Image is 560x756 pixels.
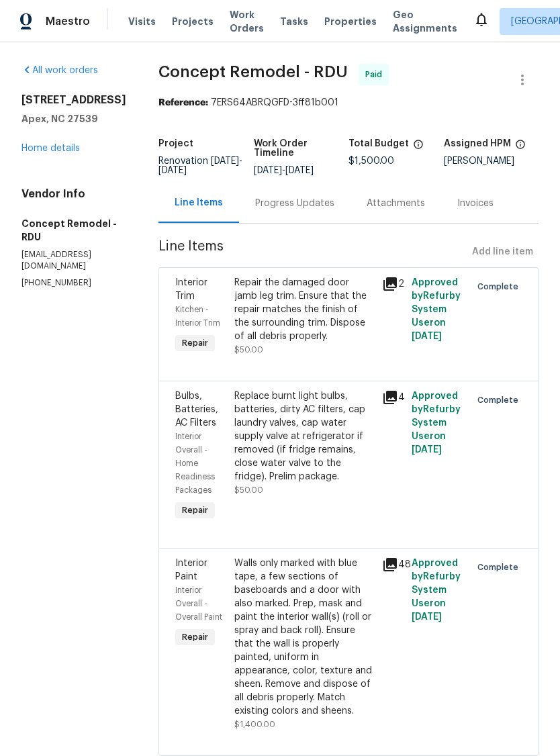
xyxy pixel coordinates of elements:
[21,144,80,153] a: Home details
[367,197,425,210] div: Attachments
[234,486,263,494] span: $50.00
[285,166,314,175] span: [DATE]
[382,557,404,573] div: 48
[175,432,215,494] span: Interior Overall - Home Readiness Packages
[158,156,242,175] span: -
[255,197,334,210] div: Progress Updates
[158,64,348,80] span: Concept Remodel - RDU
[234,276,374,343] div: Repair the damaged door jamb leg trim. Ensure that the repair matches the finish of the surroundi...
[234,720,275,728] span: $1,400.00
[21,112,126,126] h5: Apex, NC 27539
[477,561,524,574] span: Complete
[444,156,539,166] div: [PERSON_NAME]
[348,156,394,166] span: $1,500.00
[324,15,377,28] span: Properties
[348,139,409,148] h5: Total Budget
[412,612,442,622] span: [DATE]
[21,249,126,272] p: [EMAIL_ADDRESS][DOMAIN_NAME]
[158,156,242,175] span: Renovation
[413,139,424,156] span: The total cost of line items that have been proposed by Opendoor. This sum includes line items th...
[21,277,126,289] p: [PHONE_NUMBER]
[175,586,222,621] span: Interior Overall - Overall Paint
[175,391,218,428] span: Bulbs, Batteries, AC Filters
[412,559,461,622] span: Approved by Refurby System User on
[175,196,223,209] div: Line Items
[412,391,461,455] span: Approved by Refurby System User on
[412,332,442,341] span: [DATE]
[412,278,461,341] span: Approved by Refurby System User on
[21,187,126,201] h4: Vendor Info
[254,139,349,158] h5: Work Order Timeline
[158,166,187,175] span: [DATE]
[21,217,126,244] h5: Concept Remodel - RDU
[175,278,207,301] span: Interior Trim
[158,96,539,109] div: 7ERS64ABRQGFD-3ff81b001
[175,305,220,327] span: Kitchen - Interior Trim
[382,276,404,292] div: 2
[21,66,98,75] a: All work orders
[21,93,126,107] h2: [STREET_ADDRESS]
[177,630,214,644] span: Repair
[477,280,524,293] span: Complete
[128,15,156,28] span: Visits
[158,139,193,148] h5: Project
[365,68,387,81] span: Paid
[177,336,214,350] span: Repair
[234,389,374,483] div: Replace burnt light bulbs, batteries, dirty AC filters, cap laundry valves, cap water supply valv...
[234,346,263,354] span: $50.00
[254,166,314,175] span: -
[444,139,511,148] h5: Assigned HPM
[211,156,239,166] span: [DATE]
[280,17,308,26] span: Tasks
[515,139,526,156] span: The hpm assigned to this work order.
[46,15,90,28] span: Maestro
[234,557,374,718] div: Walls only marked with blue tape, a few sections of baseboards and a door with also marked. Prep,...
[172,15,214,28] span: Projects
[382,389,404,406] div: 4
[158,98,208,107] b: Reference:
[457,197,494,210] div: Invoices
[175,559,207,581] span: Interior Paint
[177,504,214,517] span: Repair
[254,166,282,175] span: [DATE]
[412,445,442,455] span: [DATE]
[477,393,524,407] span: Complete
[393,8,457,35] span: Geo Assignments
[158,240,467,265] span: Line Items
[230,8,264,35] span: Work Orders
